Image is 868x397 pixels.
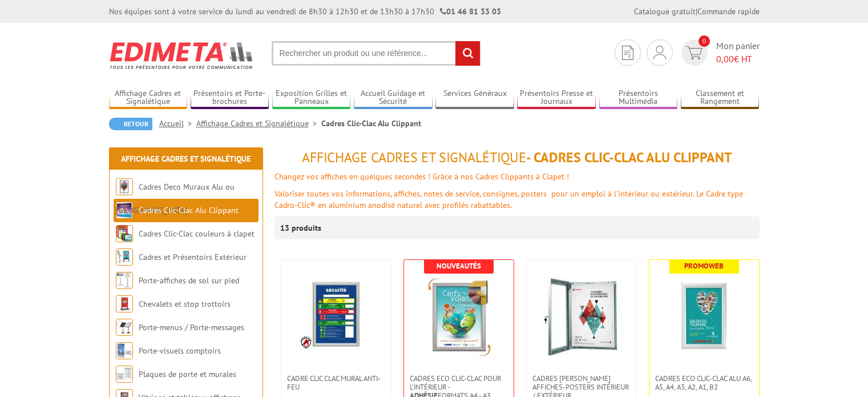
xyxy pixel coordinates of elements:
input: rechercher [455,41,480,66]
span: 0,00 [716,53,734,65]
a: devis rapide 0 Mon panier 0,00€ HT [679,39,760,66]
a: Présentoirs et Porte-brochures [191,89,269,107]
img: Porte-visuels comptoirs [116,342,133,359]
img: Cadres et Présentoirs Extérieur [116,248,133,266]
a: Présentoirs Multimédia [599,89,678,107]
a: Affichage Cadres et Signalétique [196,118,321,129]
font: Changez vos affiches en quelques secondes ! Grâce à nos Cadres Clippants à Clapet ! [274,171,569,182]
a: Commande rapide [697,6,760,17]
a: Cadre CLIC CLAC Mural ANTI-FEU [281,374,391,391]
a: Services Généraux [435,89,514,107]
font: Valoriser toutes vos informations, affiches, notes de service, consignes, posters pour un emploi ... [274,189,743,210]
p: 13 produits [280,216,323,239]
strong: 01 46 81 33 03 [440,6,501,17]
div: Nos équipes sont à votre service du lundi au vendredi de 8h30 à 12h30 et de 13h30 à 17h30 [109,6,501,17]
span: Mon panier [716,39,760,66]
a: Plaques de porte et murales [139,369,236,379]
a: Cadres Clic-Clac couleurs à clapet [139,228,255,239]
img: Cadres vitrines affiches-posters intérieur / extérieur [542,277,621,357]
a: Cadres et Présentoirs Extérieur [139,252,247,262]
img: Cadre CLIC CLAC Mural ANTI-FEU [299,277,373,351]
a: Porte-menus / Porte-messages [139,322,244,332]
input: Rechercher un produit ou une référence... [272,41,481,66]
img: Cadres Eco Clic-Clac alu A6, A5, A4, A3, A2, A1, B2 [664,277,744,357]
img: devis rapide [622,46,633,60]
a: Accueil [159,118,196,129]
span: € HT [716,53,760,66]
img: Porte-affiches de sol sur pied [116,272,133,289]
img: devis rapide [653,46,666,59]
span: Affichage Cadres et Signalétique [302,149,526,166]
img: Cadres Clic-Clac couleurs à clapet [116,225,133,242]
b: Promoweb [684,261,724,271]
img: Cadres Eco Clic-Clac pour l'intérieur - <strong>Adhésif</strong> formats A4 - A3 [419,277,499,357]
div: | [634,6,760,17]
b: Nouveautés [437,261,481,271]
img: Porte-menus / Porte-messages [116,319,133,336]
a: Classement et Rangement [681,89,760,107]
a: Cadres Eco Clic-Clac alu A6, A5, A4, A3, A2, A1, B2 [649,374,759,391]
a: Retour [109,118,152,130]
img: Chevalets et stop trottoirs [116,295,133,312]
a: Catalogue gratuit [634,6,696,17]
a: Exposition Grilles et Panneaux [272,89,351,107]
span: Cadre CLIC CLAC Mural ANTI-FEU [287,374,385,391]
a: Affichage Cadres et Signalétique [121,154,251,164]
span: 0 [699,35,710,47]
a: Porte-visuels comptoirs [139,346,221,356]
span: Cadres Eco Clic-Clac alu A6, A5, A4, A3, A2, A1, B2 [655,374,753,391]
img: Cadres Deco Muraux Alu ou Bois [116,178,133,195]
img: Edimeta [109,34,255,77]
a: Porte-affiches de sol sur pied [139,275,239,286]
a: Cadres Deco Muraux Alu ou [GEOGRAPHIC_DATA] [116,182,235,215]
img: devis rapide [686,46,703,59]
a: Présentoirs Presse et Journaux [517,89,596,107]
a: Accueil Guidage et Sécurité [354,89,433,107]
img: Plaques de porte et murales [116,366,133,383]
a: Chevalets et stop trottoirs [139,299,231,309]
h1: - Cadres Clic-Clac Alu Clippant [274,150,760,165]
a: Cadres Clic-Clac Alu Clippant [139,205,239,215]
a: Affichage Cadres et Signalétique [109,89,188,107]
li: Cadres Clic-Clac Alu Clippant [321,118,421,129]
